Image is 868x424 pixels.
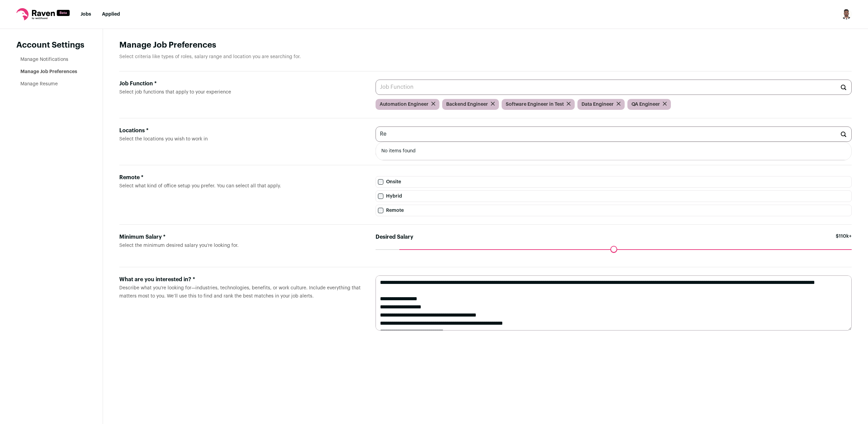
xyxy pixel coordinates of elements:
[119,233,365,241] div: Minimum Salary *
[376,126,852,142] input: Location
[631,101,660,108] span: QA Engineer
[119,173,365,182] div: Remote *
[378,208,383,213] input: Remote
[119,90,231,95] span: Select job functions that apply to your experience
[20,57,68,62] a: Manage Notifications
[836,233,852,249] span: $110k+
[119,275,365,284] div: What are you interested in? *
[376,205,852,216] label: Remote
[119,243,239,248] span: Select the minimum desired salary you’re looking for.
[841,9,852,20] img: 19209835-medium_jpg
[102,12,120,17] a: Applied
[119,80,365,88] div: Job Function *
[376,233,413,241] label: Desired Salary
[841,9,852,20] button: Open dropdown
[16,40,86,51] header: Account Settings
[119,184,281,188] span: Select what kind of office setup you prefer. You can select all that apply.
[581,101,614,108] span: Data Engineer
[378,179,383,185] input: Onsite
[119,40,852,51] h1: Manage Job Preferences
[446,101,488,108] span: Backend Engineer
[506,101,564,108] span: Software Engineer in Test
[376,142,851,160] li: No items found
[378,193,383,199] input: Hybrid
[119,286,361,299] span: Describe what you’re looking for—industries, technologies, benefits, or work culture. Include eve...
[20,69,77,74] a: Manage Job Preferences
[376,190,852,202] label: Hybrid
[376,176,852,188] label: Onsite
[119,126,365,135] div: Locations *
[380,101,429,108] span: Automation Engineer
[119,53,852,60] p: Select criteria like types of roles, salary range and location you are searching for.
[376,80,852,95] input: Job Function
[81,12,91,17] a: Jobs
[20,82,58,86] a: Manage Resume
[119,137,208,141] span: Select the locations you wish to work in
